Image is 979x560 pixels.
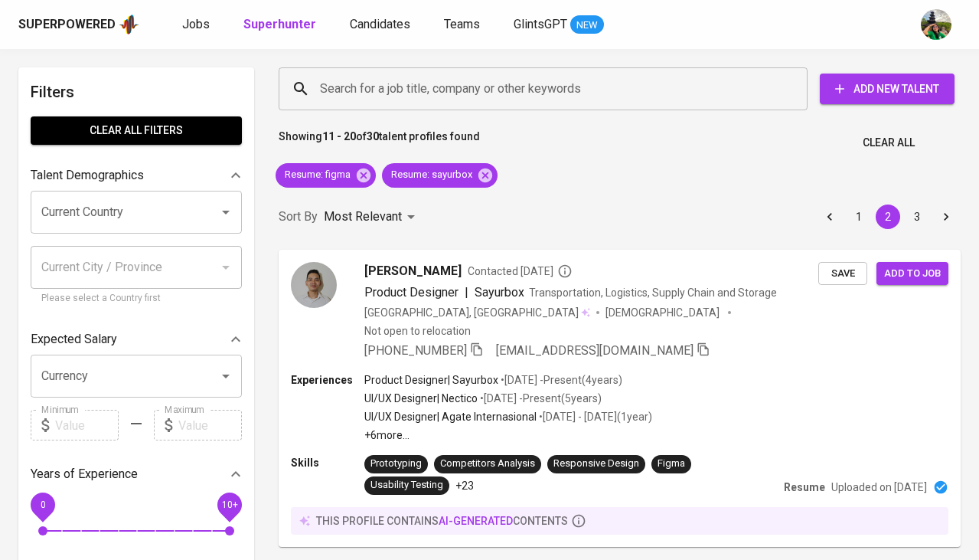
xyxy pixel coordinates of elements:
span: AI-generated [439,515,513,527]
span: [EMAIL_ADDRESS][DOMAIN_NAME] [496,343,693,358]
div: Resume: figma [276,163,376,188]
p: +23 [455,478,474,493]
div: Superpowered [18,16,116,34]
p: Skills [291,455,364,470]
button: Add to job [876,262,948,286]
span: [DEMOGRAPHIC_DATA] [605,305,722,320]
a: Superpoweredapp logo [18,13,139,36]
div: Prototyping [370,457,422,471]
img: app logo [119,13,139,36]
span: Sayurbox [475,285,524,300]
a: [PERSON_NAME]Contacted [DATE]Product Designer|SayurboxTransportation, Logistics, Supply Chain and... [279,250,961,547]
p: • [DATE] - Present ( 5 years ) [478,391,602,406]
span: NEW [570,18,604,33]
p: Experiences [291,372,364,388]
p: Talent Demographics [31,166,144,185]
span: Jobs [182,17,210,31]
div: Responsive Design [553,457,639,471]
p: Please select a Country first [41,291,231,306]
div: Years of Experience [31,459,242,490]
div: Resume: sayurbox [382,163,498,188]
span: Save [826,265,860,283]
a: Jobs [182,15,213,34]
span: [PHONE_NUMBER] [364,343,467,358]
h6: Filters [31,80,242,104]
span: 10+ [221,499,237,510]
span: Transportation, Logistics, Supply Chain and Storage [529,287,777,299]
button: Go to page 3 [905,205,929,229]
b: 11 - 20 [322,130,356,142]
button: Go to page 1 [847,205,871,229]
p: • [DATE] - Present ( 4 years ) [498,372,622,388]
span: GlintsGPT [514,17,567,31]
div: Competitors Analysis [440,457,535,471]
span: Teams [444,17,480,31]
p: Expected Salary [31,330,117,349]
button: Clear All filters [31,116,242,145]
p: Showing of talent profiles found [279,129,480,157]
div: Talent Demographics [31,160,242,191]
button: Go to next page [934,205,958,229]
span: | [465,283,468,302]
div: Usability Testing [370,478,443,493]
span: Add to job [884,265,941,283]
p: Not open to relocation [364,323,471,339]
button: Add New Talent [820,74,955,104]
button: Open [215,365,237,387]
span: Resume : figma [276,168,360,182]
div: [GEOGRAPHIC_DATA], [GEOGRAPHIC_DATA] [364,305,590,320]
a: Superhunter [243,15,319,34]
span: Add New Talent [832,80,942,99]
p: this profile contains contents [316,513,568,529]
span: Contacted [DATE] [468,264,573,279]
span: Resume : sayurbox [382,168,481,182]
span: [PERSON_NAME] [364,262,462,280]
a: Teams [444,15,483,34]
span: Clear All filters [43,121,230,140]
b: Superhunter [243,17,316,31]
div: Figma [658,457,685,471]
img: eva@glints.com [921,9,951,40]
p: Product Designer | Sayurbox [364,372,498,388]
a: Candidates [350,15,413,34]
a: GlintsGPT NEW [514,15,604,34]
svg: By Batam recruiter [557,264,573,279]
p: Uploaded on [DATE] [831,480,927,495]
nav: pagination navigation [815,205,961,229]
span: 0 [40,499,45,510]
span: Candidates [350,17,410,31]
div: Most Relevant [324,203,420,231]
p: +6 more ... [364,427,652,443]
p: Most Relevant [324,208,402,226]
input: Value [178,410,242,440]
div: Expected Salary [31,324,242,355]
button: Go to previous page [817,205,842,229]
p: Resume [784,480,825,495]
button: Save [818,262,867,286]
p: UI/UX Designer | Agate Internasional [364,409,537,424]
button: Open [215,201,237,223]
span: Product Designer [364,285,458,300]
p: Sort By [279,208,318,226]
span: Clear All [863,133,915,152]
input: Value [55,410,119,440]
img: 2e31a161097cb615e8876cf9bab0ce2a.jpg [291,262,337,308]
button: Clear All [857,129,921,157]
p: • [DATE] - [DATE] ( 1 year ) [537,409,652,424]
b: 30 [367,130,379,142]
button: page 2 [876,205,900,229]
p: UI/UX Designer | Nectico [364,391,478,406]
p: Years of Experience [31,465,138,483]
